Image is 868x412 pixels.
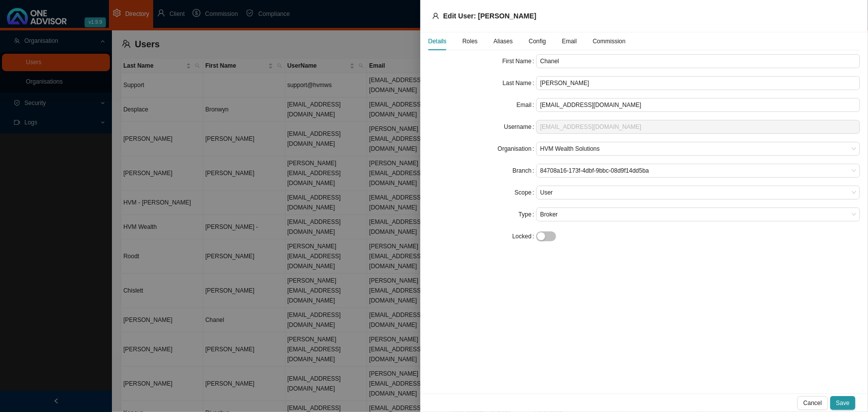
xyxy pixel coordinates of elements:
label: Type [519,207,536,221]
span: Roles [463,38,478,44]
label: Email [517,98,536,112]
label: Last Name [503,76,536,90]
span: HVM Wealth Solutions [540,142,856,155]
span: Broker [540,208,856,221]
label: Locked [512,229,536,243]
span: 84708a16-173f-4dbf-9bbc-08d9f14dd5ba [540,164,856,177]
span: Cancel [803,398,822,408]
label: Username [504,120,536,134]
span: Aliases [493,38,513,44]
label: Scope [515,186,536,200]
span: Save [836,398,850,408]
div: Details [428,36,447,46]
button: Cancel [797,396,828,410]
label: Branch [513,164,536,178]
span: user [432,12,439,19]
span: Edit User: [PERSON_NAME] [443,12,536,20]
span: Config [529,38,546,44]
button: Save [830,396,856,410]
div: Commission [593,36,626,46]
label: Organisation [498,142,536,156]
label: First Name [502,54,536,68]
span: User [540,186,856,199]
div: Email [562,36,577,46]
